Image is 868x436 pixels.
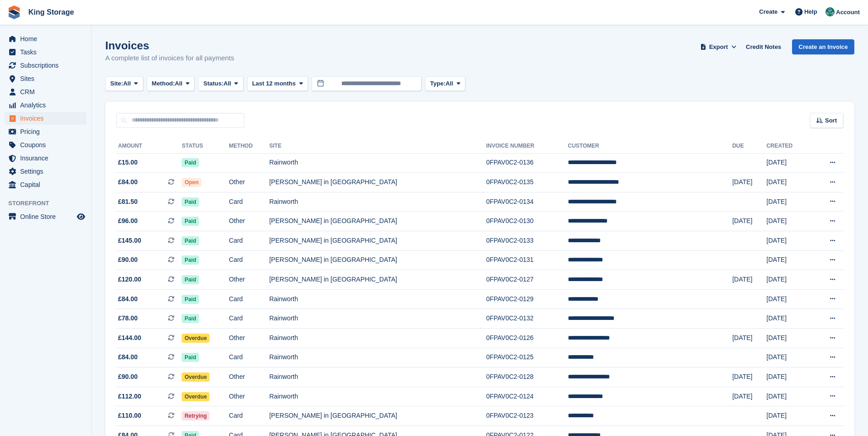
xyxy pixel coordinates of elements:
[486,250,568,270] td: 0FPAV0C2-0131
[766,309,811,329] td: [DATE]
[5,46,86,58] a: menu
[182,372,210,382] span: Overdue
[269,289,486,309] td: Rainworth
[269,270,486,290] td: [PERSON_NAME] in [GEOGRAPHIC_DATA]
[269,231,486,251] td: [PERSON_NAME] in [GEOGRAPHIC_DATA]
[568,139,732,154] th: Customer
[269,153,486,173] td: Rainworth
[486,212,568,231] td: 0FPAV0C2-0130
[229,289,269,309] td: Card
[75,211,86,222] a: Preview store
[486,173,568,192] td: 0FPAV0C2-0135
[152,79,175,88] span: Method:
[269,212,486,231] td: [PERSON_NAME] in [GEOGRAPHIC_DATA]
[269,367,486,387] td: Rainworth
[20,165,75,178] span: Settings
[446,79,453,88] span: All
[182,392,210,401] span: Overdue
[766,406,811,426] td: [DATE]
[182,411,210,420] span: Retrying
[229,139,269,154] th: Method
[20,112,75,125] span: Invoices
[732,173,766,192] td: [DATE]
[182,275,199,284] span: Paid
[486,192,568,212] td: 0FPAV0C2-0134
[182,158,199,167] span: Paid
[118,352,138,362] span: £84.00
[269,406,486,426] td: [PERSON_NAME] in [GEOGRAPHIC_DATA]
[182,314,199,323] span: Paid
[224,79,232,88] span: All
[247,76,308,91] button: Last 12 months
[229,309,269,329] td: Card
[182,353,199,362] span: Paid
[20,178,75,191] span: Capital
[5,85,86,98] a: menu
[766,348,811,367] td: [DATE]
[175,79,183,88] span: All
[486,309,568,329] td: 0FPAV0C2-0132
[836,8,860,17] span: Account
[269,250,486,270] td: [PERSON_NAME] in [GEOGRAPHIC_DATA]
[118,275,141,284] span: £120.00
[269,173,486,192] td: [PERSON_NAME] in [GEOGRAPHIC_DATA]
[825,7,835,16] img: John King
[5,178,86,191] a: menu
[20,152,75,165] span: Insurance
[825,116,837,125] span: Sort
[118,392,141,401] span: £112.00
[229,270,269,290] td: Other
[5,125,86,138] a: menu
[709,43,728,52] span: Export
[804,7,817,16] span: Help
[20,85,75,98] span: CRM
[118,177,138,187] span: £84.00
[123,79,131,88] span: All
[5,99,86,112] a: menu
[118,158,138,167] span: £15.00
[430,79,446,88] span: Type:
[229,250,269,270] td: Card
[118,294,138,304] span: £84.00
[5,152,86,165] a: menu
[5,165,86,178] a: menu
[742,39,785,54] a: Credit Notes
[105,76,143,91] button: Site: All
[20,99,75,112] span: Analytics
[732,329,766,348] td: [DATE]
[110,79,123,88] span: Site:
[486,406,568,426] td: 0FPAV0C2-0123
[20,210,75,223] span: Online Store
[5,59,86,72] a: menu
[25,5,78,20] a: King Storage
[118,236,141,245] span: £145.00
[486,348,568,367] td: 0FPAV0C2-0125
[20,59,75,72] span: Subscriptions
[269,387,486,406] td: Rainworth
[182,295,199,304] span: Paid
[20,72,75,85] span: Sites
[20,32,75,45] span: Home
[5,32,86,45] a: menu
[203,79,223,88] span: Status:
[229,387,269,406] td: Other
[766,270,811,290] td: [DATE]
[425,76,465,91] button: Type: All
[182,178,201,187] span: Open
[20,46,75,58] span: Tasks
[486,387,568,406] td: 0FPAV0C2-0124
[486,367,568,387] td: 0FPAV0C2-0128
[486,270,568,290] td: 0FPAV0C2-0127
[182,255,199,265] span: Paid
[147,76,195,91] button: Method: All
[118,333,141,343] span: £144.00
[229,231,269,251] td: Card
[269,348,486,367] td: Rainworth
[732,139,766,154] th: Due
[229,192,269,212] td: Card
[229,367,269,387] td: Other
[5,112,86,125] a: menu
[182,197,199,207] span: Paid
[118,197,138,207] span: £81.50
[766,289,811,309] td: [DATE]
